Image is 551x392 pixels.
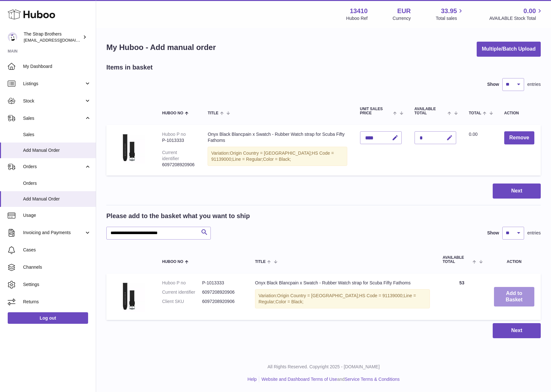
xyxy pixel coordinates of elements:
span: Color = Black; [275,299,304,304]
span: Add Manual Order [23,196,91,202]
div: The Strap Brothers [24,31,81,43]
a: Website and Dashboard Terms of Use [261,377,337,382]
td: Onyx Black Blancpain x Swatch - Rubber Watch strap for Scuba Fifty Fathoms [249,274,436,320]
span: Orders [23,164,84,170]
label: Show [487,230,499,236]
span: HS Code = 91139000; [359,293,404,298]
strong: EUR [397,7,411,15]
dt: Current identifier [162,289,202,295]
span: Line = Regular; [233,157,263,162]
dt: Client SKU [162,298,202,305]
span: Listings [23,81,84,87]
span: Line = Regular; [259,293,416,304]
li: and [259,376,399,382]
th: Action [488,249,541,270]
div: Action [504,111,534,115]
div: Variation: [208,147,347,166]
dt: Huboo P no [162,280,202,286]
span: AVAILABLE Total [443,256,471,264]
label: Show [487,81,499,87]
strong: 13410 [350,7,368,15]
span: Usage [23,212,91,218]
span: Origin Country = [GEOGRAPHIC_DATA]; [277,293,359,298]
span: AVAILABLE Total [415,107,446,115]
span: 33.95 [441,7,457,15]
span: Orders [23,180,91,186]
h2: Items in basket [106,63,153,72]
button: Add to Basket [494,287,534,307]
span: Total sales [436,15,464,21]
span: Huboo no [162,111,183,115]
div: 6097208920906 [162,162,195,168]
div: Variation: [255,289,430,308]
a: 0.00 AVAILABLE Stock Total [489,7,543,21]
a: Service Terms & Conditions [345,377,400,382]
img: hello@thestrapbrothers.com [8,32,17,42]
td: Onyx Black Blancpain x Swatch - Rubber Watch strap for Scuba Fifty Fathoms [201,125,353,176]
h2: Please add to the basket what you want to ship [106,212,250,220]
span: AVAILABLE Stock Total [489,15,543,21]
div: Huboo Ref [346,15,368,21]
span: Total [469,111,481,115]
span: Stock [23,98,84,104]
span: Origin Country = [GEOGRAPHIC_DATA]; [230,151,312,156]
span: Sales [23,115,84,121]
span: My Dashboard [23,63,91,69]
span: entries [527,81,541,87]
img: Onyx Black Blancpain x Swatch - Rubber Watch strap for Scuba Fifty Fathoms [113,131,145,163]
span: HS Code = 91139000; [211,151,334,162]
img: Onyx Black Blancpain x Swatch - Rubber Watch strap for Scuba Fifty Fathoms [113,280,145,312]
p: All Rights Reserved. Copyright 2025 - [DOMAIN_NAME] [101,364,546,370]
span: 0.00 [469,132,478,137]
span: Invoicing and Payments [23,230,84,236]
a: Help [248,377,257,382]
span: Sales [23,132,91,138]
button: Multiple/Batch Upload [477,42,541,57]
td: 53 [436,274,488,320]
span: Add Manual Order [23,147,91,153]
h1: My Huboo - Add manual order [106,42,216,53]
div: Huboo P no [162,132,186,137]
span: 0.00 [523,7,536,15]
span: Title [208,111,218,115]
span: Channels [23,264,91,270]
span: Settings [23,282,91,288]
span: entries [527,230,541,236]
span: Cases [23,247,91,253]
dd: P-1013333 [202,280,242,286]
a: 33.95 Total sales [436,7,464,21]
button: Next [493,323,541,338]
button: Remove [504,131,534,144]
span: Huboo no [162,260,183,264]
span: Unit Sales Price [360,107,392,115]
div: P-1013333 [162,137,195,143]
span: [EMAIL_ADDRESS][DOMAIN_NAME] [24,37,94,43]
a: Log out [8,312,88,324]
button: Next [493,184,541,199]
div: Current identifier [162,150,179,161]
div: Currency [393,15,411,21]
span: Title [255,260,266,264]
span: Returns [23,299,91,305]
dd: 6097208920906 [202,289,242,295]
span: Color = Black; [263,157,291,162]
dd: 6097208920906 [202,298,242,305]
